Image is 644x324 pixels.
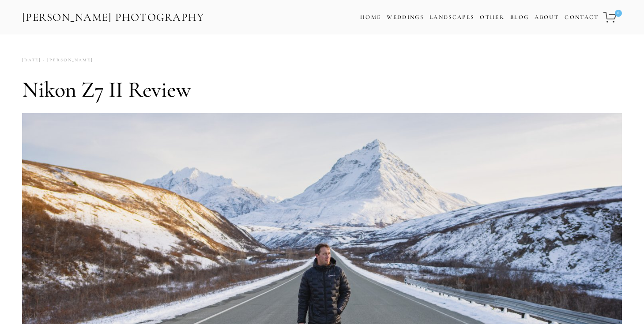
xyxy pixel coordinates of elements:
[22,76,622,103] h1: Nikon Z7 II Review
[22,54,41,66] time: [DATE]
[535,11,559,24] a: About
[387,14,424,21] a: Weddings
[429,14,474,21] a: Landscapes
[510,11,529,24] a: Blog
[602,7,623,28] a: 0 items in cart
[615,10,622,17] span: 0
[360,11,381,24] a: Home
[41,54,93,66] a: [PERSON_NAME]
[565,11,599,24] a: Contact
[21,8,205,27] a: [PERSON_NAME] Photography
[480,14,505,21] a: Other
